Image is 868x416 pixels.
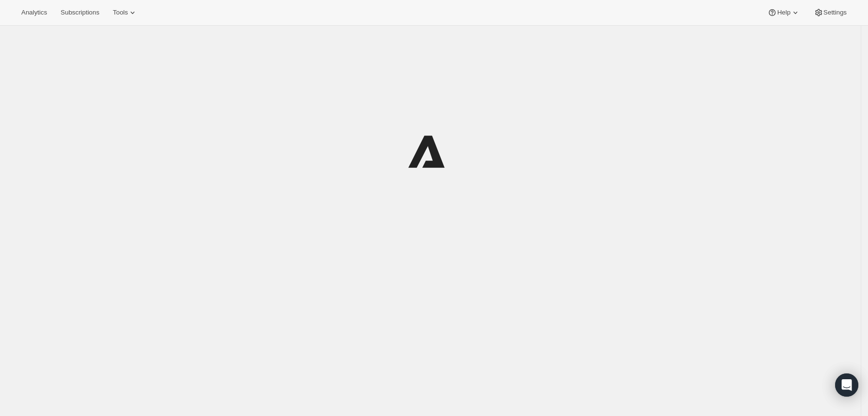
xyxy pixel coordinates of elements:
[15,6,53,19] button: Analytics
[55,6,105,19] button: Subscriptions
[60,9,99,16] span: Subscriptions
[835,373,858,397] div: Open Intercom Messenger
[113,9,128,16] span: Tools
[808,6,853,19] button: Settings
[107,6,143,19] button: Tools
[21,9,47,16] span: Analytics
[762,6,806,19] button: Help
[823,9,847,16] span: Settings
[777,9,790,16] span: Help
